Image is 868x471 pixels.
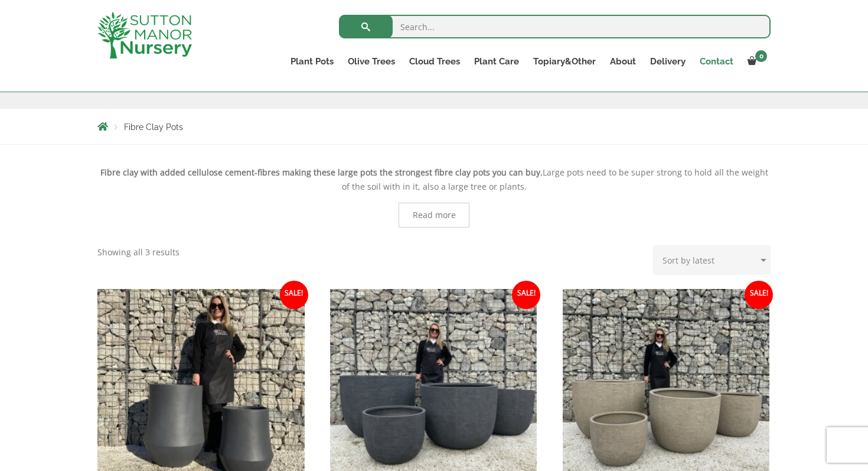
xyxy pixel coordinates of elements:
a: 0 [740,53,771,70]
a: Cloud Trees [402,53,467,70]
span: 0 [755,50,767,62]
span: Sale! [745,281,773,309]
span: Sale! [512,281,540,309]
a: Delivery [643,53,693,70]
a: Plant Care [467,53,526,70]
img: logo [97,12,192,59]
span: Read more [413,211,456,219]
a: Contact [693,53,740,70]
span: Fibre Clay Pots [124,122,183,132]
a: Topiary&Other [526,53,603,70]
p: Showing all 3 results [97,245,180,259]
strong: Fibre clay with added cellulose cement-fibres making these large pots the strongest fibre clay po... [100,167,543,178]
input: Search... [339,15,771,38]
p: Large pots need to be super strong to hold all the weight of the soil with in it, also a large tr... [97,165,771,194]
a: About [603,53,643,70]
nav: Breadcrumbs [97,122,771,131]
span: Sale! [280,281,308,309]
a: Plant Pots [283,53,341,70]
select: Shop order [653,245,771,275]
a: Olive Trees [341,53,402,70]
